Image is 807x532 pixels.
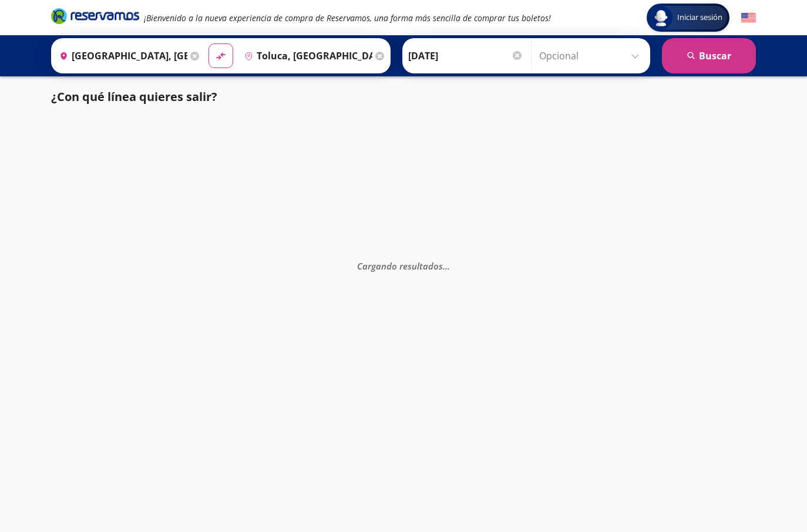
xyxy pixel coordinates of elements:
[408,41,523,70] input: Elegir Fecha
[741,11,756,25] button: English
[240,41,372,70] input: Buscar Destino
[443,260,445,272] span: .
[51,7,139,28] a: Brand Logo
[662,38,756,73] button: Buscar
[55,41,187,70] input: Buscar Origen
[51,7,139,25] i: Brand Logo
[672,12,727,23] span: Iniciar sesión
[448,260,450,272] span: .
[357,260,450,272] em: Cargando resultados
[539,41,644,70] input: Opcional
[51,88,217,106] p: ¿Con qué línea quieres salir?
[144,12,551,23] em: ¡Bienvenido a la nueva experiencia de compra de Reservamos, una forma más sencilla de comprar tus...
[445,260,448,272] span: .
